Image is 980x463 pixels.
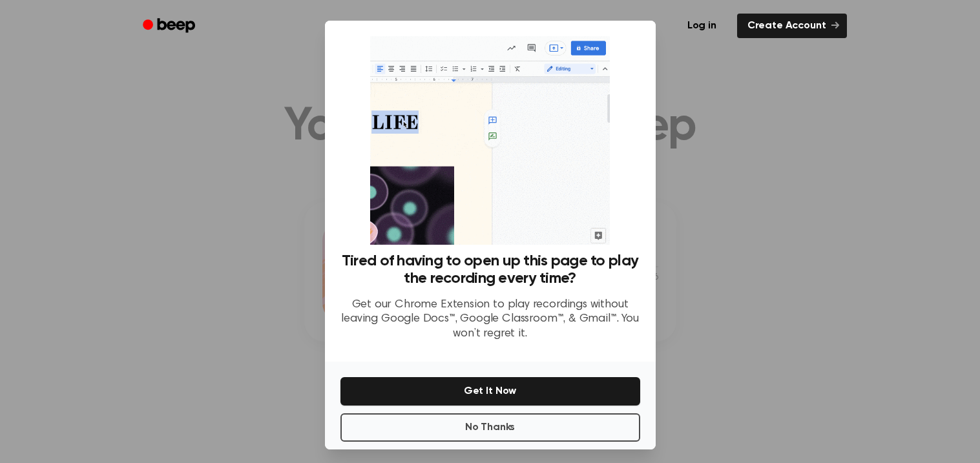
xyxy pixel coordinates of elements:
[134,14,207,39] a: Beep
[674,11,729,41] a: Log in
[340,413,640,442] button: No Thanks
[737,14,847,38] a: Create Account
[340,298,640,342] p: Get our Chrome Extension to play recordings without leaving Google Docs™, Google Classroom™, & Gm...
[340,252,640,287] h3: Tired of having to open up this page to play the recording every time?
[370,36,610,245] img: Beep extension in action
[340,377,640,406] button: Get It Now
